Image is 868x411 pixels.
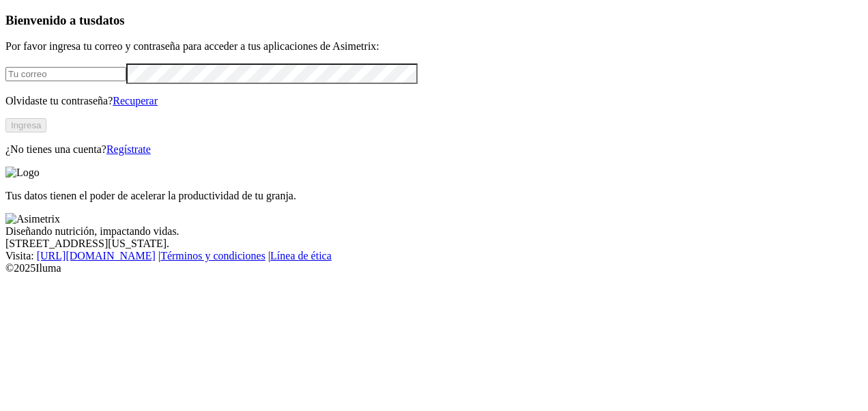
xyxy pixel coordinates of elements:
a: Recuperar [113,95,158,107]
h3: Bienvenido a tus [5,13,863,28]
a: Línea de ética [270,250,332,261]
div: Visita : | | [5,250,863,262]
p: Olvidaste tu contraseña? [5,95,863,107]
a: Términos y condiciones [160,250,265,261]
span: datos [96,13,125,27]
img: Asimetrix [5,213,60,225]
div: Diseñando nutrición, impactando vidas. [5,225,863,238]
input: Tu correo [5,67,126,81]
p: Por favor ingresa tu correo y contraseña para acceder a tus aplicaciones de Asimetrix: [5,40,863,53]
a: [URL][DOMAIN_NAME] [37,250,156,261]
button: Ingresa [5,118,46,132]
div: © 2025 Iluma [5,262,863,274]
div: [STREET_ADDRESS][US_STATE]. [5,238,863,250]
a: Regístrate [106,143,151,155]
p: Tus datos tienen el poder de acelerar la productividad de tu granja. [5,190,863,202]
img: Logo [5,167,40,179]
p: ¿No tienes una cuenta? [5,143,863,156]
